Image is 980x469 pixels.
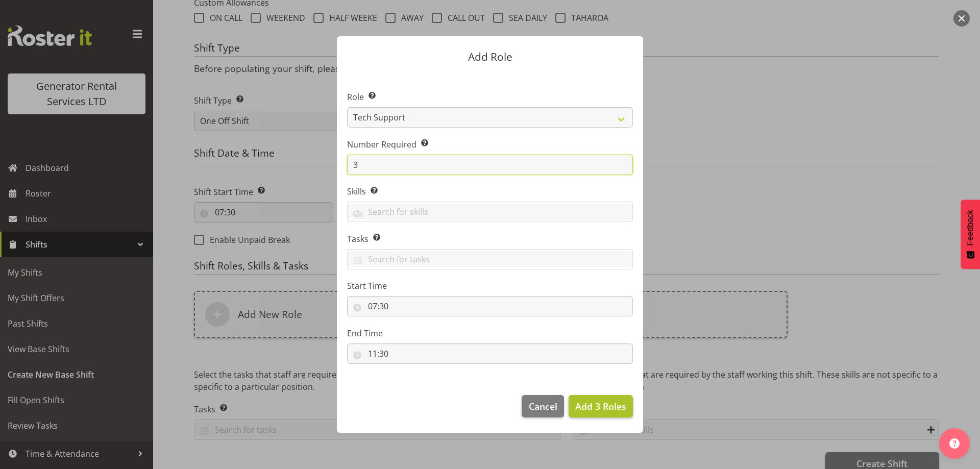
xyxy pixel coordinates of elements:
img: help-xxl-2.png [949,438,960,449]
label: Start Time [347,280,633,292]
label: Number Required [347,138,633,151]
label: Tasks [347,233,633,245]
label: Skills [347,185,633,198]
span: Feedback [966,210,975,245]
input: Search for tasks [348,251,632,267]
input: Click to select... [347,296,633,316]
button: Feedback - Show survey [961,200,980,269]
button: Cancel [522,395,563,417]
input: Search for skills [348,204,632,220]
label: Role [347,91,633,103]
input: Click to select... [347,343,633,364]
button: Add 3 Roles [569,395,633,417]
span: Cancel [529,400,557,413]
p: Add Role [347,52,633,62]
label: End Time [347,327,633,339]
span: Add 3 Roles [575,400,626,412]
